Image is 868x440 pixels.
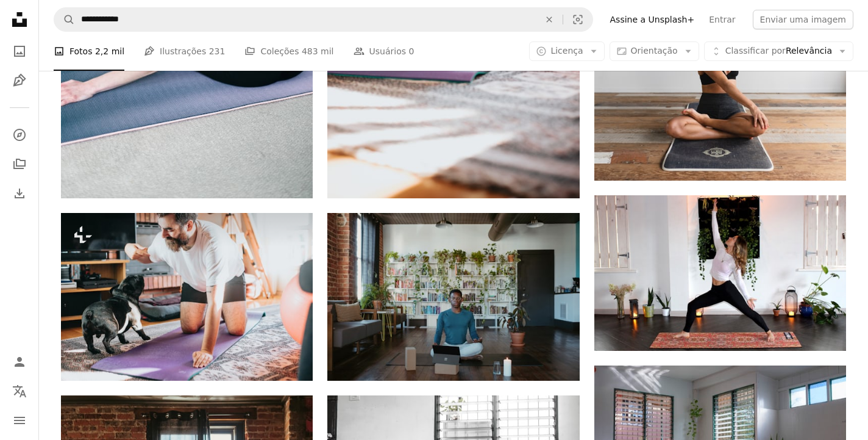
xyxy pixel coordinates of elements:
[61,213,313,381] img: Um homem está fazendo ioga com seu cachorro
[61,291,313,302] a: Um homem está fazendo ioga com seu cachorro
[327,213,579,381] img: um homem sentado em um tapete de yoga com um laptop na frente dele
[7,123,32,147] a: Explorar
[244,32,333,71] a: Coleções 483 mil
[144,32,225,71] a: Ilustrações 231
[7,350,32,374] a: Entrar / Cadastrar-se
[7,152,32,176] a: Coleções
[594,195,846,351] img: mulher que faz yoga
[594,267,846,278] a: mulher que faz yoga
[7,379,32,403] button: Idioma
[610,41,699,61] button: Orientação
[631,46,678,56] span: Orientação
[7,68,32,93] a: Ilustrações
[603,10,702,29] a: Assine a Unsplash+
[408,45,414,58] span: 0
[7,181,32,206] a: Histórico de downloads
[704,41,853,61] button: Classificar porRelevância
[7,39,32,63] a: Fotos
[209,45,226,58] span: 231
[725,46,786,56] span: Classificar por
[563,8,592,31] button: Pesquisa visual
[529,41,604,61] button: Licença
[54,7,593,32] form: Pesquise conteúdo visual em todo o site
[327,291,579,302] a: um homem sentado em um tapete de yoga com um laptop na frente dele
[7,408,32,433] button: Menu
[753,10,853,29] button: Enviar uma imagem
[702,10,742,29] a: Entrar
[725,45,832,57] span: Relevância
[536,8,563,31] button: Limpar
[302,45,334,58] span: 483 mil
[54,8,75,31] button: Pesquise na Unsplash
[550,46,583,56] span: Licença
[594,74,846,85] a: mulher realizando yoga
[7,7,32,34] a: Início — Unsplash
[354,32,414,71] a: Usuários 0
